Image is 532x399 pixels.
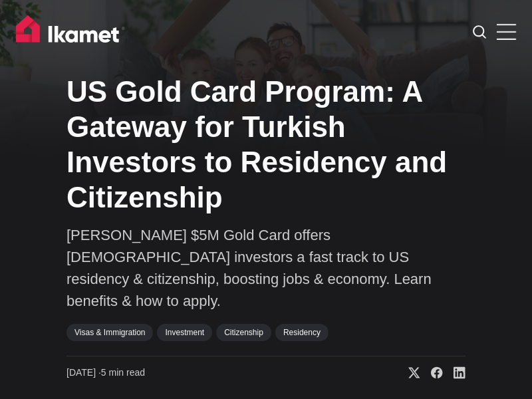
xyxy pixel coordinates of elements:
[443,366,465,380] a: Share on Linkedin
[66,324,153,341] a: Visas & Immigration
[398,366,420,380] a: Share on X
[16,15,125,49] img: Ikamet home
[420,366,443,380] a: Share on Facebook
[275,324,329,341] a: Residency
[66,74,465,215] h1: US Gold Card Program: A Gateway for Turkish Investors to Residency and Citizenship
[66,366,145,380] time: 5 min read
[216,324,271,341] a: Citizenship
[66,224,465,312] p: [PERSON_NAME] $5M Gold Card offers [DEMOGRAPHIC_DATA] investors a fast track to US residency & ci...
[66,367,101,378] span: [DATE] ∙
[157,324,212,341] a: Investment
